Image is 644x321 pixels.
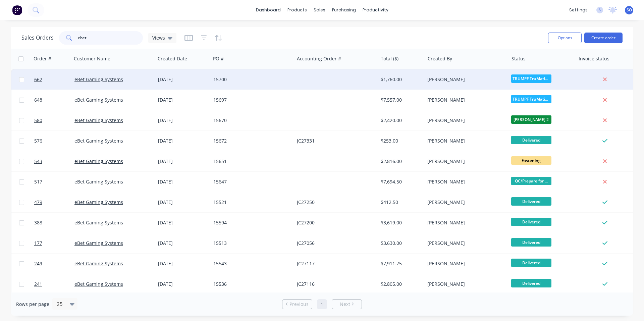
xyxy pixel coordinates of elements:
[511,115,551,124] span: [PERSON_NAME] 2
[381,117,420,124] div: $2,420.00
[34,219,42,226] span: 388
[74,178,123,185] a: eBet Gaming Systems
[427,76,502,83] div: [PERSON_NAME]
[34,178,42,185] span: 517
[511,95,551,103] span: TRUMPF TruMatic...
[34,97,42,103] span: 648
[213,219,288,226] div: 15594
[34,254,74,274] a: 249
[213,178,288,185] div: 15647
[12,5,22,15] img: Factory
[213,97,288,103] div: 15697
[297,199,371,206] div: JC27250
[427,158,502,165] div: [PERSON_NAME]
[78,31,143,45] input: Search...
[427,138,502,144] div: [PERSON_NAME]
[158,138,208,144] div: [DATE]
[158,281,208,287] div: [DATE]
[34,90,74,110] a: 648
[74,138,123,144] a: eBet Gaming Systems
[74,55,110,62] div: Customer Name
[34,213,74,233] a: 388
[381,281,420,287] div: $2,805.00
[381,240,420,247] div: $3,630.00
[579,55,609,62] div: Invoice status
[279,299,365,309] ul: Pagination
[584,33,623,43] button: Create order
[213,55,224,62] div: PO #
[34,260,42,267] span: 249
[297,260,371,267] div: JC27117
[381,178,420,185] div: $7,694.50
[511,197,551,206] span: Delivered
[310,5,329,15] div: sales
[427,199,502,206] div: [PERSON_NAME]
[21,35,54,41] h1: Sales Orders
[381,97,420,103] div: $7,557.00
[74,260,123,267] a: eBet Gaming Systems
[511,238,551,247] span: Delivered
[213,117,288,124] div: 15670
[381,55,398,62] div: Total ($)
[512,55,526,62] div: Status
[381,138,420,144] div: $253.00
[158,117,208,124] div: [DATE]
[282,301,312,308] a: Previous page
[34,199,42,206] span: 479
[34,172,74,192] a: 517
[381,219,420,226] div: $3,619.00
[317,299,327,309] a: Page 1 is your current page
[427,260,502,267] div: [PERSON_NAME]
[158,97,208,103] div: [DATE]
[511,136,551,144] span: Delivered
[213,281,288,287] div: 15536
[427,240,502,247] div: [PERSON_NAME]
[34,281,42,287] span: 241
[34,240,42,247] span: 177
[427,97,502,103] div: [PERSON_NAME]
[427,219,502,226] div: [PERSON_NAME]
[213,138,288,144] div: 15672
[34,138,42,144] span: 576
[297,281,371,287] div: JC27116
[511,177,551,185] span: QC/Prepare for ...
[289,301,309,308] span: Previous
[34,55,51,62] div: Order #
[34,233,74,253] a: 177
[34,151,74,171] a: 543
[34,117,42,124] span: 580
[427,117,502,124] div: [PERSON_NAME]
[74,158,123,164] a: eBet Gaming Systems
[34,69,74,90] a: 662
[74,97,123,103] a: eBet Gaming Systems
[511,259,551,267] span: Delivered
[213,260,288,267] div: 15543
[297,55,341,62] div: Accounting Order #
[340,301,350,308] span: Next
[548,33,582,43] button: Options
[213,199,288,206] div: 15521
[158,199,208,206] div: [DATE]
[158,240,208,247] div: [DATE]
[329,5,359,15] div: purchasing
[511,279,551,287] span: Delivered
[213,240,288,247] div: 15513
[74,240,123,246] a: eBet Gaming Systems
[34,110,74,130] a: 580
[34,131,74,151] a: 576
[158,158,208,165] div: [DATE]
[381,158,420,165] div: $2,816.00
[359,5,392,15] div: productivity
[381,199,420,206] div: $412.50
[74,199,123,205] a: eBet Gaming Systems
[74,117,123,123] a: eBet Gaming Systems
[74,219,123,226] a: eBet Gaming Systems
[332,301,362,308] a: Next page
[34,274,74,294] a: 241
[381,260,420,267] div: $7,911.75
[158,260,208,267] div: [DATE]
[213,76,288,83] div: 15700
[511,156,551,165] span: Fastening
[158,219,208,226] div: [DATE]
[381,76,420,83] div: $1,760.00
